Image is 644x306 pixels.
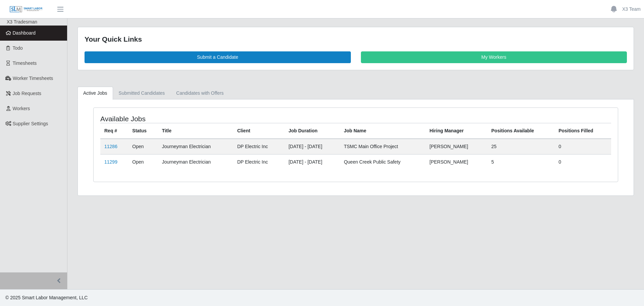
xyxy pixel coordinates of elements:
[487,139,554,155] td: 25
[340,154,425,170] td: Queen Creek Public Safety
[100,123,128,139] th: Req #
[554,139,611,155] td: 0
[426,139,487,155] td: [PERSON_NAME]
[170,87,229,100] a: Candidates with Offers
[487,123,554,139] th: Positions Available
[13,121,48,126] span: Supplier Settings
[284,154,340,170] td: [DATE] - [DATE]
[284,123,340,139] th: Job Duration
[158,154,233,170] td: Journeyman Electrician
[361,51,627,63] a: My Workers
[128,123,158,139] th: Status
[85,51,351,63] a: Submit a Candidate
[128,154,158,170] td: Open
[554,154,611,170] td: 0
[622,6,641,13] a: X3 Team
[233,154,284,170] td: DP Electric Inc
[128,139,158,155] td: Open
[9,6,43,13] img: SLM Logo
[554,123,611,139] th: Positions Filled
[85,34,627,45] div: Your Quick Links
[104,159,117,165] a: 11299
[104,144,117,149] a: 11286
[7,19,37,25] span: X3 Tradesman
[13,106,30,111] span: Workers
[426,154,487,170] td: [PERSON_NAME]
[426,123,487,139] th: Hiring Manager
[5,295,88,300] span: © 2025 Smart Labor Management, LLC
[13,91,42,96] span: Job Requests
[77,87,113,100] a: Active Jobs
[13,45,23,51] span: Todo
[233,123,284,139] th: Client
[13,76,53,81] span: Worker Timesheets
[340,139,425,155] td: TSMC Main Office Project
[13,30,36,36] span: Dashboard
[113,87,171,100] a: Submitted Candidates
[158,139,233,155] td: Journeyman Electrician
[487,154,554,170] td: 5
[100,115,307,123] h4: Available Jobs
[158,123,233,139] th: Title
[233,139,284,155] td: DP Electric Inc
[13,60,37,66] span: Timesheets
[284,139,340,155] td: [DATE] - [DATE]
[340,123,425,139] th: Job Name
